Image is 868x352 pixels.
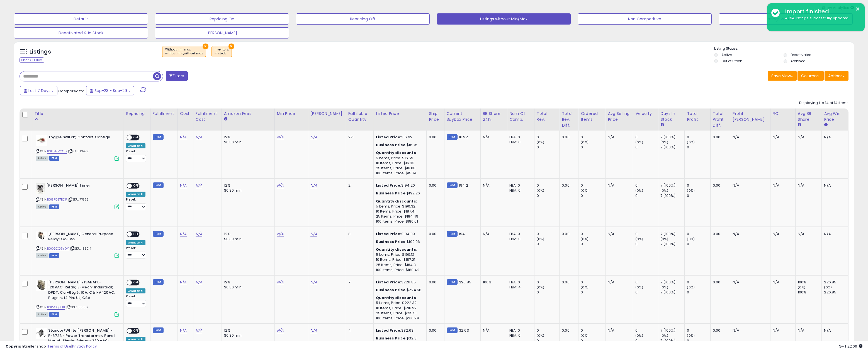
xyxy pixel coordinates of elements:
[687,145,710,150] div: 0
[635,237,643,241] small: (0%)
[635,242,658,247] div: 0
[608,135,629,140] div: N/A
[196,111,219,122] div: Fulfillment Cost
[660,285,668,290] small: (0%)
[132,135,141,140] span: OFF
[49,312,59,317] span: FBM
[798,183,818,188] div: N/A
[824,232,844,237] div: N/A
[376,280,422,285] div: $226.85
[608,111,631,122] div: Avg Selling Price
[376,306,422,311] div: 10 Items, Price: $218.92
[376,150,416,155] b: Quantity discounts
[48,344,71,349] a: Terms of Use
[713,183,726,188] div: 0.00
[132,232,141,237] span: OFF
[581,232,605,237] div: 0
[660,140,668,144] small: (0%)
[224,280,270,285] div: 12%
[825,71,848,81] button: Actions
[791,59,806,63] label: Archived
[277,279,284,285] a: N/A
[376,209,422,214] div: 10 Items, Price: $187.41
[537,193,560,198] div: 0
[824,290,848,295] div: 226.85
[483,232,503,237] div: N/A
[581,242,605,247] div: 0
[48,135,116,141] b: Toggle Switch; Contact Configu
[687,183,710,188] div: 0
[153,134,164,140] small: FBM
[447,182,458,188] small: FBM
[537,183,560,188] div: 0
[429,232,440,237] div: 0.00
[376,199,422,204] div: :
[196,328,202,333] a: N/A
[348,183,369,188] div: 2
[733,111,768,122] div: Profit [PERSON_NAME]
[798,135,818,140] div: N/A
[376,295,422,300] div: :
[180,279,187,285] a: N/A
[562,135,574,140] div: 0.00
[47,246,69,251] a: B00GQQGYDY
[376,134,401,140] b: Listed Price:
[36,156,48,161] span: All listings currently available for purchase on Amazon
[36,253,48,258] span: All listings currently available for purchase on Amazon
[224,117,227,122] small: Amazon Fees.
[537,140,544,144] small: (0%)
[94,88,127,93] span: Sep-23 - Sep-29
[277,134,284,140] a: N/A
[687,290,710,295] div: 0
[687,280,710,285] div: 0
[537,145,560,150] div: 0
[376,111,424,117] div: Listed Price
[36,312,48,317] span: All listings currently available for purchase on Amazon
[196,279,202,285] a: N/A
[224,232,270,237] div: 12%
[447,279,458,285] small: FBM
[153,182,164,188] small: FBM
[714,46,854,51] p: Listing States:
[459,134,468,140] span: 16.92
[635,193,658,198] div: 0
[537,242,560,247] div: 0
[660,232,684,237] div: 7 (100%)
[86,86,134,95] button: Sep-23 - Sep-29
[824,280,848,285] div: 226.85
[459,279,471,285] span: 226.85
[348,280,369,285] div: 7
[126,246,146,259] div: Preset:
[376,295,416,300] b: Quantity discounts
[48,232,116,243] b: [PERSON_NAME] General Purpose Relay; Coil Vo
[376,257,422,262] div: 10 Items, Price: $187.21
[376,262,422,267] div: 25 Items, Price: $184.3
[768,71,797,81] button: Save View
[733,135,766,140] div: N/A
[376,239,422,244] div: $192.06
[180,231,187,237] a: N/A
[36,328,47,339] img: 11+jvNrM0TL._SL40_.jpg
[46,183,114,190] b: [PERSON_NAME] Timer
[537,237,544,241] small: (0%)
[47,197,67,202] a: B08PQ37BCF
[126,111,148,117] div: Repricing
[581,193,605,198] div: 0
[20,57,44,63] div: Clear All Filters
[660,183,684,188] div: 7 (100%)
[581,285,589,290] small: (0%)
[660,135,684,140] div: 7 (100%)
[196,183,202,188] a: N/A
[180,134,187,140] a: N/A
[376,199,416,204] b: Quantity discounts
[376,247,422,252] div: :
[224,135,270,140] div: 12%
[429,280,440,285] div: 0.00
[447,231,458,237] small: FBM
[635,183,658,188] div: 0
[660,280,684,285] div: 7 (100%)
[376,135,422,140] div: $16.92
[376,191,407,196] b: Business Price:
[310,183,317,188] a: N/A
[348,232,369,237] div: 8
